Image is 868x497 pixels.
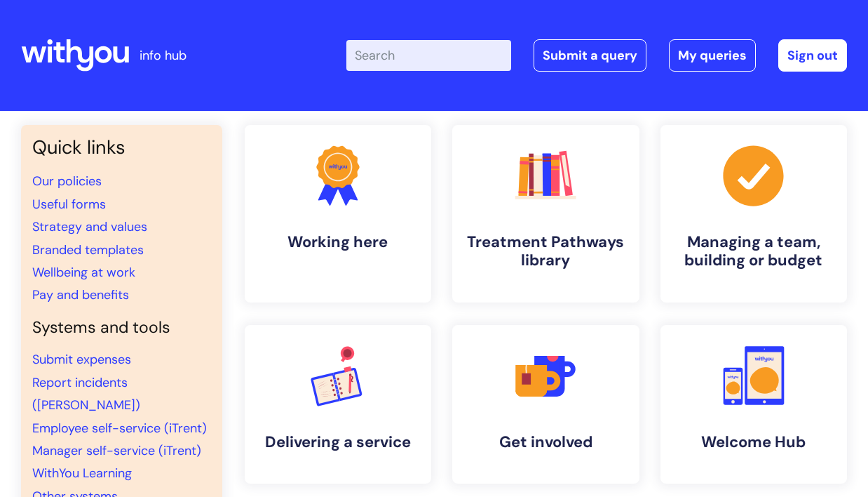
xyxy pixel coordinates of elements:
[140,44,187,67] p: info hub
[346,39,847,72] div: | -
[32,420,207,437] a: Employee self-service (iTrent)
[669,39,756,72] a: My queries
[32,136,211,159] h3: Quick links
[32,351,131,368] a: Submit expenses
[452,125,639,303] a: Treatment Pathways library
[463,433,628,451] h4: Get involved
[245,125,432,303] a: Working here
[256,433,421,451] h4: Delivering a service
[452,325,639,484] a: Get involved
[32,241,144,258] a: Branded templates
[32,318,211,338] h4: Systems and tools
[660,325,848,484] a: Welcome Hub
[32,286,129,303] a: Pay and benefits
[32,173,102,190] a: Our policies
[256,233,421,251] h4: Working here
[32,196,106,213] a: Useful forms
[32,374,140,413] a: Report incidents ([PERSON_NAME])
[32,465,132,482] a: WithYou Learning
[32,218,147,235] a: Strategy and values
[245,325,432,484] a: Delivering a service
[660,125,848,303] a: Managing a team, building or budget
[672,433,836,451] h4: Welcome Hub
[672,233,836,270] h4: Managing a team, building or budget
[32,264,135,281] a: Wellbeing at work
[463,233,628,270] h4: Treatment Pathways library
[32,442,201,459] a: Manager self-service (iTrent)
[778,39,847,72] a: Sign out
[346,40,511,71] input: Search
[534,39,646,72] a: Submit a query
